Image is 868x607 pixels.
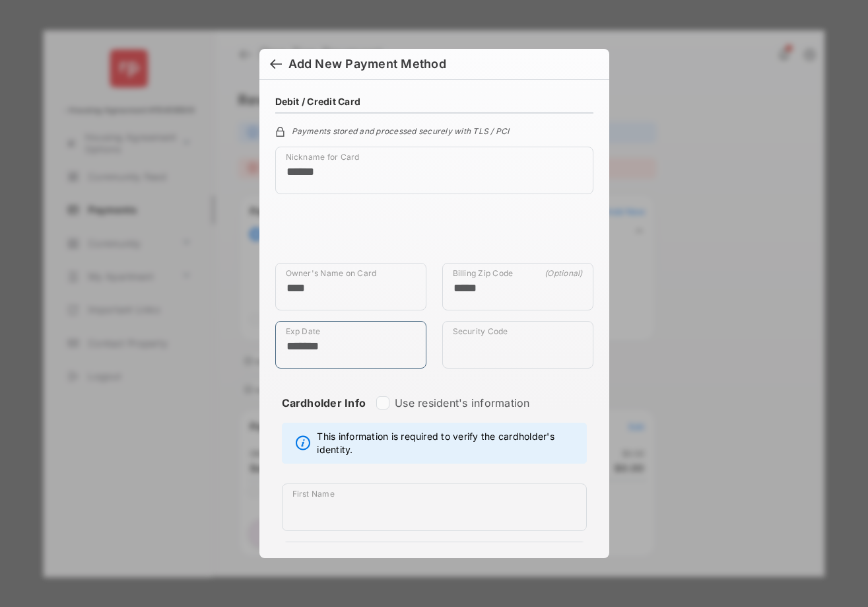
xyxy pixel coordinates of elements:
[395,396,529,410] label: Use resident's information
[275,96,361,107] h4: Debit / Credit Card
[275,124,593,136] div: Payments stored and processed securely with TLS / PCI
[288,57,446,71] div: Add New Payment Method
[317,430,579,456] span: This information is required to verify the cardholder's identity.
[275,205,593,263] iframe: Credit card field
[282,396,366,433] strong: Cardholder Info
